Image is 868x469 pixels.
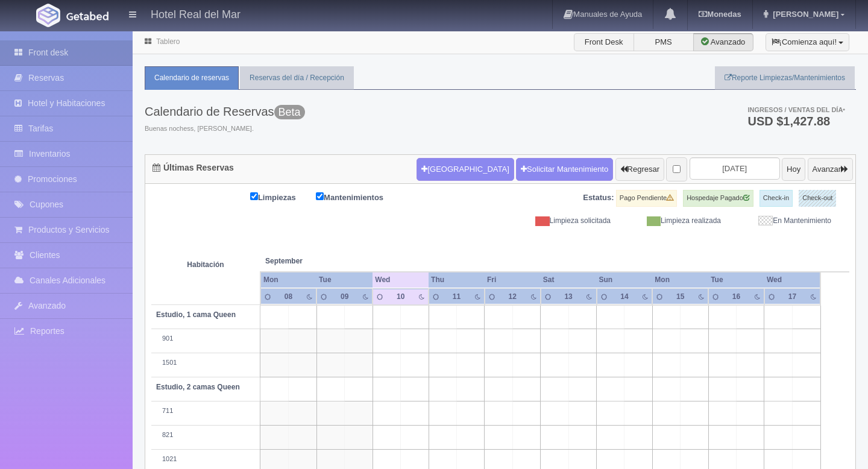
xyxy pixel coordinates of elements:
a: Tablero [156,37,180,46]
label: Pago Pendiente [616,190,677,207]
div: 14 [616,292,633,302]
div: Limpieza realizada [620,216,730,226]
b: Estudio, 2 camas Queen [156,383,240,391]
div: 11 [448,292,465,302]
th: Sun [597,272,653,288]
span: Buenas nochess, [PERSON_NAME]. [145,124,305,134]
th: Wed [373,272,429,288]
div: 08 [280,292,297,302]
button: ¡Comienza aquí! [766,33,849,51]
th: Sat [541,272,597,288]
label: Avanzado [693,33,753,51]
input: Mantenimientos [316,192,324,200]
label: Check-out [799,190,836,207]
a: Reservas del día / Recepción [240,66,354,90]
button: Hoy [782,158,805,181]
label: Mantenimientos [316,190,401,204]
div: 17 [784,292,801,302]
h3: USD $1,427.88 [747,115,845,127]
img: Getabed [36,4,60,27]
span: Beta [274,105,305,119]
th: Tue [316,272,373,288]
h4: Hotel Real del Mar [151,6,241,21]
button: Avanzar [808,158,853,181]
label: Front Desk [574,33,634,51]
b: Estudio, 1 cama Queen [156,310,236,319]
th: Tue [708,272,764,288]
label: Hospedaje Pagado [683,190,753,207]
div: 10 [392,292,409,302]
span: [PERSON_NAME] [770,10,838,19]
img: Getabed [66,11,108,20]
div: 1501 [156,358,255,368]
span: Ingresos / Ventas del día [747,106,845,113]
th: Wed [764,272,820,288]
div: Limpieza solicitada [509,216,620,226]
th: Thu [429,272,485,288]
label: Check-in [759,190,793,207]
div: 15 [672,292,689,302]
div: 16 [728,292,745,302]
div: 901 [156,334,255,344]
label: PMS [634,33,694,51]
div: 09 [336,292,353,302]
button: Regresar [615,158,664,181]
b: Monedas [699,10,741,19]
th: Fri [485,272,541,288]
div: En Mantenimiento [730,216,840,226]
input: Limpiezas [250,192,258,200]
a: Reporte Limpiezas/Mantenimientos [715,66,855,90]
div: 13 [560,292,577,302]
th: Mon [652,272,708,288]
th: Mon [260,272,316,288]
strong: Habitación [187,261,224,269]
label: Estatus: [583,192,614,204]
label: Limpiezas [250,190,314,204]
div: 711 [156,406,255,416]
h4: Últimas Reservas [153,163,234,172]
button: [GEOGRAPHIC_DATA] [417,158,514,181]
a: Solicitar Mantenimiento [516,158,613,181]
div: 821 [156,430,255,440]
div: 1021 [156,455,255,464]
div: 12 [504,292,521,302]
a: Calendario de reservas [145,66,239,90]
span: September [265,256,368,266]
h3: Calendario de Reservas [145,105,305,118]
